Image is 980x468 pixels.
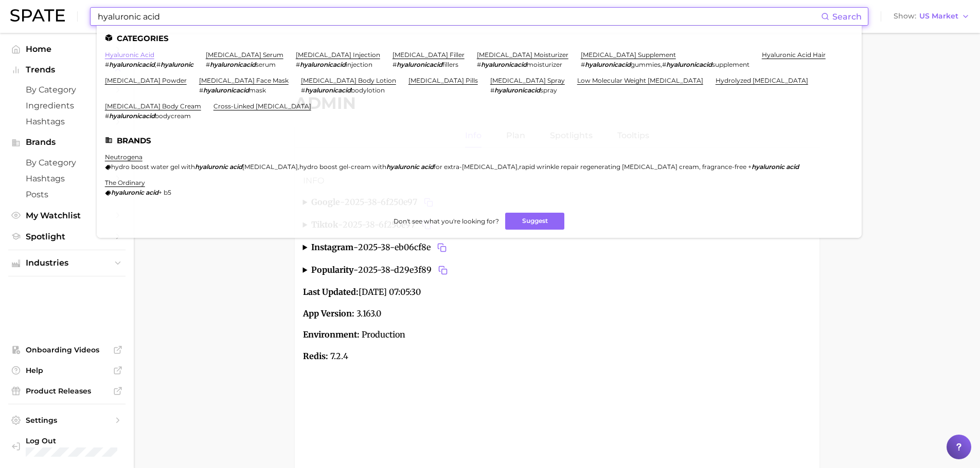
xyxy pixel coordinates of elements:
[303,329,360,340] strong: Environment:
[206,51,283,59] a: [MEDICAL_DATA] serum
[716,77,808,84] a: hydrolyzed [MEDICAL_DATA]
[199,86,203,94] span: #
[353,242,358,252] span: -
[296,61,300,68] span: #
[346,61,372,68] span: injection
[519,163,752,171] span: rapid wrinkle repair regenerating [MEDICAL_DATA] cream, fragrance-free +
[303,240,811,255] summary: instagram-2025-38-eb06cf8eCopy 2025-38-eb06cf8e to clipboard
[303,307,811,321] p: 3.163.0
[394,217,499,225] span: Don't see what you're looking for?
[303,351,328,361] strong: Redis:
[581,61,750,68] div: ,
[351,86,385,94] span: bodylotion
[8,62,126,78] button: Trends
[490,86,494,94] span: #
[386,163,419,171] em: hyaluronic
[256,61,276,68] span: serum
[26,436,117,445] span: Log Out
[540,86,557,94] span: spray
[8,155,126,171] a: by Category
[195,163,228,171] em: hyaluronic
[408,77,478,84] a: [MEDICAL_DATA] pills
[105,136,853,145] li: Brands
[436,263,450,277] button: Copy 2025-38-d29e3f89 to clipboard
[303,350,811,363] p: 7.2.4
[26,174,108,183] span: Hashtags
[662,61,666,68] span: #
[303,308,354,319] strong: App Version:
[581,51,676,59] a: [MEDICAL_DATA] supplement
[105,112,109,120] span: #
[105,163,799,171] div: , ,
[26,232,108,241] span: Spotlight
[109,61,155,68] em: hyaluronicacid
[105,77,187,84] a: [MEDICAL_DATA] powder
[105,179,145,186] a: the ordinary
[397,61,442,68] em: hyaluronicacid
[477,61,481,68] span: #
[199,77,289,84] a: [MEDICAL_DATA] face mask
[8,135,126,150] button: Brands
[8,255,126,271] button: Industries
[8,41,126,57] a: Home
[305,86,351,94] em: hyaluronicacid
[832,12,862,22] span: Search
[26,366,108,375] span: Help
[435,240,449,255] button: Copy 2025-38-eb06cf8e to clipboard
[299,163,386,171] span: hydro boost gel-cream with
[26,138,108,147] span: Brands
[300,61,346,68] em: hyaluronicacid
[10,9,65,22] img: SPATE
[105,102,201,110] a: [MEDICAL_DATA] body cream
[296,51,380,59] a: [MEDICAL_DATA] injection
[105,61,109,68] span: #
[712,61,750,68] span: supplement
[303,286,811,299] p: [DATE] 07:05:30
[303,263,811,277] summary: popularity-2025-38-d29e3f89Copy 2025-38-d29e3f89 to clipboard
[146,189,158,196] em: acid
[105,34,853,43] li: Categories
[505,213,564,230] button: Suggest
[353,265,358,275] span: -
[8,98,126,114] a: Ingredients
[8,114,126,129] a: Hashtags
[8,171,126,186] a: Hashtags
[303,328,811,342] p: Production
[358,240,449,255] span: 2025-38-eb06cf8e
[242,163,298,171] span: [MEDICAL_DATA]
[527,61,562,68] span: moisturizer
[26,158,108,167] span: by Category
[8,383,126,399] a: Product Releases
[666,61,712,68] em: hyaluronicacid
[26,211,108,220] span: My Watchlist
[158,189,171,196] span: + b5
[97,8,821,25] input: Search here for a brand, industry, or ingredient
[752,163,785,171] em: hyaluronic
[8,186,126,202] a: Posts
[105,51,154,59] a: hyaluronic acid
[894,13,916,19] span: Show
[8,82,126,98] a: by Category
[8,342,126,358] a: Onboarding Videos
[161,61,193,68] em: hyaluronic
[8,413,126,428] a: Settings
[26,345,108,354] span: Onboarding Videos
[105,61,193,68] div: ,
[393,61,397,68] span: #
[8,433,126,460] a: Log out. Currently logged in with e-mail marwat@spate.nyc.
[26,85,108,95] span: by Category
[26,258,108,268] span: Industries
[229,163,242,171] em: acid
[311,242,353,252] strong: instagram
[26,65,108,74] span: Trends
[111,163,195,171] span: hydro boost water gel with
[155,112,191,120] span: bodycream
[26,44,108,54] span: Home
[26,190,108,199] span: Posts
[494,86,540,94] em: hyaluronicacid
[26,416,108,425] span: Settings
[26,101,108,110] span: Ingredients
[203,86,249,94] em: hyaluronicacid
[581,61,585,68] span: #
[301,77,396,84] a: [MEDICAL_DATA] body lotion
